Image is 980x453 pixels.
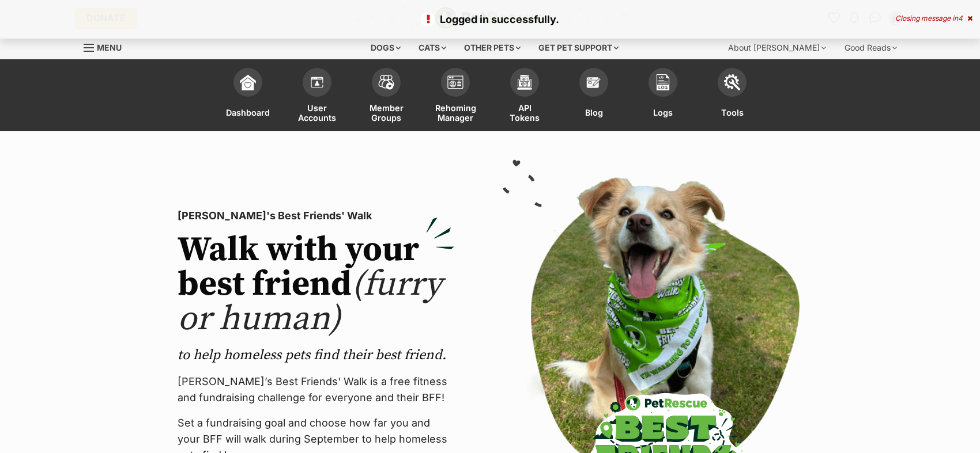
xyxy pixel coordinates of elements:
[490,62,559,131] a: API Tokens
[559,62,628,131] a: Blog
[628,62,698,131] a: Logs
[363,36,409,59] div: Dogs
[585,102,603,123] span: Blog
[178,208,454,224] p: [PERSON_NAME]'s Best Friends' Walk
[240,74,256,90] img: dashboard-icon-eb2f2d2d3e046f16d808141f083e7271f6b2e854fb5c12c21221c1fb7104beca.svg
[721,102,744,123] span: Tools
[517,74,533,90] img: api-icon-849e3a9e6f871e3acf1f60245d25b4cd0aad652aa5f5372336901a6a67317bd8.svg
[720,36,834,59] div: About [PERSON_NAME]
[297,102,337,123] span: User Accounts
[378,75,394,90] img: team-members-icon-5396bd8760b3fe7c0b43da4ab00e1e3bb1a5d9ba89233759b79545d2d3fc5d0d.svg
[421,62,490,131] a: Rehoming Manager
[352,62,421,131] a: Member Groups
[586,74,602,90] img: blogs-icon-e71fceff818bbaa76155c998696f2ea9b8fc06abc828b24f45ee82a475c2fd99.svg
[213,62,282,131] a: Dashboard
[178,263,442,341] span: (furry or human)
[178,233,454,337] h2: Walk with your best friend
[178,346,454,364] p: to help homeless pets find their best friend.
[504,102,545,123] span: API Tokens
[309,74,325,90] img: members-icon-d6bcda0bfb97e5ba05b48644448dc2971f67d37433e5abca221da40c41542bd5.svg
[698,62,767,131] a: Tools
[653,102,673,123] span: Logs
[456,36,529,59] div: Other pets
[84,36,130,57] a: Menu
[282,62,352,131] a: User Accounts
[447,75,463,89] img: group-profile-icon-3fa3cf56718a62981997c0bc7e787c4b2cf8bcc04b72c1350f741eb67cf2f40e.svg
[655,74,671,90] img: logs-icon-5bf4c29380941ae54b88474b1138927238aebebbc450bc62c8517511492d5a22.svg
[724,74,740,90] img: tools-icon-677f8b7d46040df57c17cb185196fc8e01b2b03676c49af7ba82c462532e62ee.svg
[226,102,270,123] span: Dashboard
[178,374,454,406] p: [PERSON_NAME]’s Best Friends' Walk is a free fitness and fundraising challenge for everyone and t...
[97,43,122,52] span: Menu
[410,36,454,59] div: Cats
[435,102,476,123] span: Rehoming Manager
[366,102,406,123] span: Member Groups
[530,36,627,59] div: Get pet support
[836,36,905,59] div: Good Reads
